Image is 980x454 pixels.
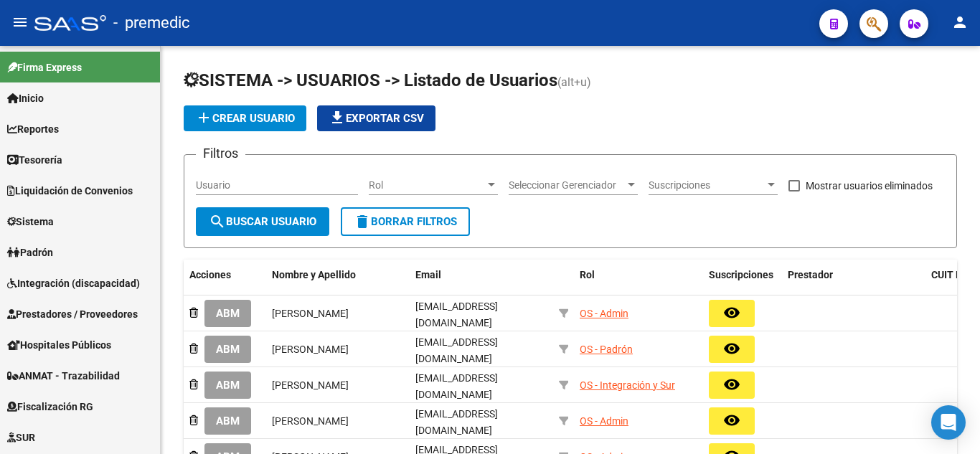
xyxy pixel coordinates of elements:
div: OS - Padrón [580,341,633,358]
span: ABM [216,379,240,392]
span: Tesorería [7,152,62,168]
mat-icon: search [209,213,226,230]
span: [PERSON_NAME] [272,379,349,391]
button: ABM [204,407,251,434]
span: Buscar Usuario [209,215,316,228]
mat-icon: delete [354,213,371,230]
span: Acciones [189,269,231,280]
span: Seleccionar Gerenciador [509,179,625,191]
span: Mostrar usuarios eliminados [806,177,933,194]
datatable-header-cell: Acciones [184,260,266,307]
span: Prestador [788,269,833,280]
span: Rol [580,269,595,280]
mat-icon: file_download [329,109,346,126]
div: OS - Admin [580,306,628,322]
datatable-header-cell: Email [410,260,553,307]
mat-icon: menu [11,14,29,31]
span: Borrar Filtros [354,215,457,228]
span: [EMAIL_ADDRESS][DOMAIN_NAME] [415,408,498,436]
span: Prestadores / Proveedores [7,306,138,322]
span: Fiscalización RG [7,399,93,415]
span: Nombre y Apellido [272,269,356,280]
span: SISTEMA -> USUARIOS -> Listado de Usuarios [184,70,557,90]
button: ABM [204,372,251,398]
span: ABM [216,308,240,321]
button: Crear Usuario [184,105,306,131]
span: Hospitales Públicos [7,337,111,353]
span: - premedic [113,7,190,39]
span: Inicio [7,90,44,106]
span: ABM [216,415,240,428]
button: Buscar Usuario [196,207,329,236]
span: Liquidación de Convenios [7,183,133,199]
div: OS - Integración y Sur [580,377,675,394]
datatable-header-cell: Prestador [782,260,925,307]
mat-icon: remove_red_eye [723,376,740,393]
span: Firma Express [7,60,82,75]
span: [EMAIL_ADDRESS][DOMAIN_NAME] [415,301,498,328]
span: [PERSON_NAME] [272,308,349,319]
mat-icon: remove_red_eye [723,412,740,429]
span: ANMAT - Trazabilidad [7,368,120,384]
mat-icon: person [951,14,969,31]
span: Reportes [7,121,59,137]
span: ABM [216,344,240,356]
div: OS - Admin [580,413,628,430]
button: Borrar Filtros [341,207,470,236]
mat-icon: remove_red_eye [723,304,740,321]
span: Suscripciones [709,269,773,280]
div: Open Intercom Messenger [931,405,966,440]
h3: Filtros [196,143,245,164]
datatable-header-cell: Suscripciones [703,260,782,307]
mat-icon: remove_red_eye [723,340,740,357]
span: Rol [369,179,485,191]
span: (alt+u) [557,75,591,89]
span: SUR [7,430,35,445]
span: Integración (discapacidad) [7,275,140,291]
datatable-header-cell: Nombre y Apellido [266,260,410,307]
button: ABM [204,300,251,326]
span: [PERSON_NAME] [272,415,349,427]
datatable-header-cell: Rol [574,260,703,307]
span: Suscripciones [649,179,765,191]
span: Email [415,269,441,280]
span: Crear Usuario [195,112,295,125]
span: [PERSON_NAME] [272,344,349,355]
mat-icon: add [195,109,212,126]
button: ABM [204,336,251,362]
span: Sistema [7,214,54,230]
span: [EMAIL_ADDRESS][DOMAIN_NAME] [415,372,498,400]
span: Padrón [7,245,53,260]
button: Exportar CSV [317,105,435,131]
span: Exportar CSV [329,112,424,125]
span: [EMAIL_ADDRESS][DOMAIN_NAME] [415,336,498,364]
